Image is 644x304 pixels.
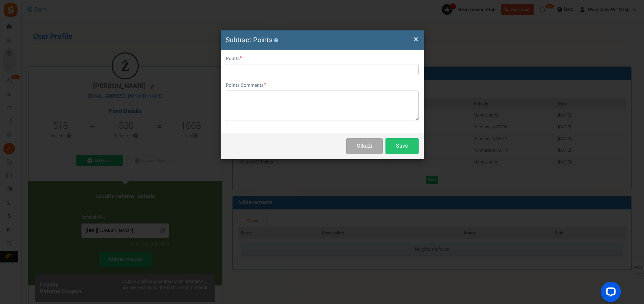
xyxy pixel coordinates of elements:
button: ? [274,38,279,43]
label: Points [226,55,242,62]
label: Points Comments [226,82,266,89]
h4: Subtract Points [226,35,419,45]
button: Save [385,138,419,154]
button: Otkaži [346,138,382,154]
span: × [414,33,418,46]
